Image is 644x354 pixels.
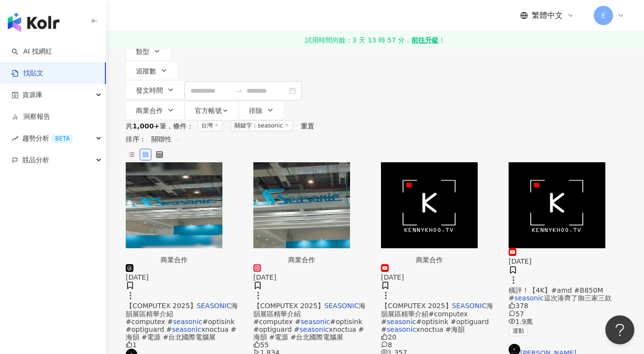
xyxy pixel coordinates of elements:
[197,302,232,310] mark: SEASONIC
[51,134,73,143] div: BETA
[253,162,350,264] button: 商業合作
[126,61,178,80] button: 追蹤數
[126,100,185,120] button: 商業合作
[605,315,634,344] iframe: Help Scout Beacon - Open
[381,341,497,349] div: 8
[22,127,73,149] span: 趨勢分析
[136,48,149,56] span: 類型
[381,162,478,264] button: 商業合作
[197,120,223,131] span: 台灣
[411,35,439,45] strong: 前往升級
[12,112,50,122] a: 洞察報告
[381,318,489,333] span: #optisink #optiguard #
[544,294,612,302] span: 這次湊齊了御三家三款
[136,107,163,114] span: 商業合作
[249,107,263,114] span: 排除
[514,294,544,302] mark: seasonic
[253,318,362,333] span: #optisink #optiguard #
[509,286,603,302] span: 橫評！【4K】#amd #B850M #
[126,256,222,264] div: 商業合作
[452,302,487,310] mark: SEASONIC
[126,341,242,349] div: 1
[185,101,239,120] button: 官方帳號
[126,302,197,310] span: 【COMPUTEX 2025】
[231,120,293,131] span: 關鍵字：seasonic
[136,67,156,75] span: 追蹤數
[253,273,369,281] div: [DATE]
[173,318,203,326] mark: seasonic
[235,87,243,95] span: to
[106,31,644,49] a: 試用時間尚餘：3 天 13 時 57 分，前往升級！
[126,162,222,264] button: 商業合作
[172,326,201,333] mark: seasonic
[381,333,497,341] div: 20
[253,162,350,248] img: post-image
[253,302,366,325] span: 海韻展區精華介紹 #computex #
[532,10,563,21] span: 繁體中文
[509,257,625,265] div: [DATE]
[253,256,350,264] div: 商業合作
[387,318,416,326] mark: seasonic
[299,326,329,333] mark: seasonic
[126,318,234,333] span: #optisink #optiguard #
[132,122,160,130] span: 1,000+
[235,87,243,95] span: swap-right
[301,318,330,326] mark: seasonic
[126,122,166,130] div: 共 筆
[12,69,44,78] a: 找貼文
[126,131,625,147] div: 排序：
[8,13,59,32] img: logo
[151,131,180,147] span: 關聯性
[301,122,314,130] div: 重置
[381,162,478,248] img: post-image
[253,302,324,310] span: 【COMPUTEX 2025】
[381,273,497,281] div: [DATE]
[509,326,528,336] span: 運動
[12,135,18,142] span: rise
[166,122,193,130] span: 條件 ：
[416,326,465,333] span: xnoctua #海韻
[126,80,185,99] button: 發文時間
[12,47,52,57] a: searchAI 找網紅
[239,100,284,120] button: 排除
[126,42,171,61] button: 類型
[22,149,49,171] span: 競品分析
[381,256,478,264] div: 商業合作
[509,318,625,326] div: 1.9萬
[509,310,625,318] div: 57
[601,10,606,21] span: E
[126,326,236,341] span: xnoctua #海韻 #電源 #台北國際電腦展
[253,326,364,341] span: xnoctua #海韻 #電源 #台北國際電腦展
[126,302,238,325] span: 海韻展區精華介紹 #computex #
[324,302,359,310] mark: SEASONIC
[381,302,452,310] span: 【COMPUTEX 2025】
[509,302,625,310] div: 378
[387,326,416,333] mark: seasonic
[195,107,222,114] span: 官方帳號
[126,162,222,248] img: post-image
[22,84,43,106] span: 資源庫
[253,341,369,349] div: 55
[136,86,163,94] span: 發文時間
[381,302,493,325] span: 海韻展區精華介紹#computex #
[126,273,242,281] div: [DATE]
[509,162,605,248] img: post-image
